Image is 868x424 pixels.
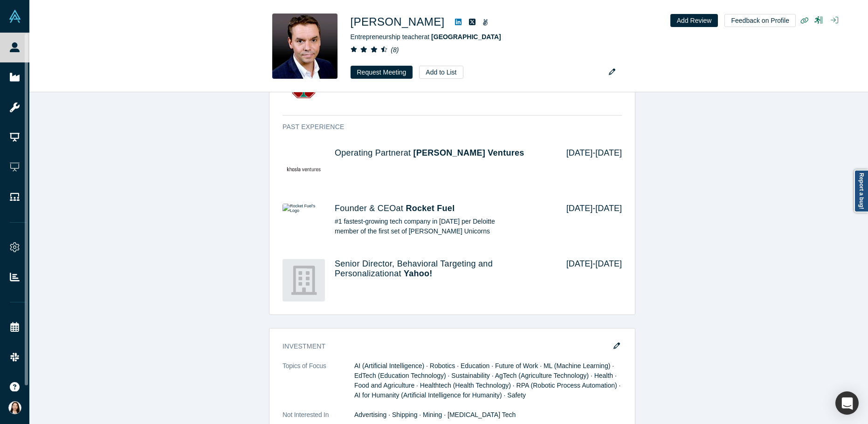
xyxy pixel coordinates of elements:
[282,148,325,191] img: Khosla Ventures's Logo
[335,259,553,279] h4: Senior Director, Behavioral Targeting and Personalization at
[335,217,553,236] p: #1 fastest-growing tech company in [DATE] per Deloitte member of the first set of [PERSON_NAME] U...
[670,14,718,27] button: Add Review
[413,148,524,157] a: [PERSON_NAME] Ventures
[282,342,609,351] h3: Investment
[8,401,21,414] img: Ryoko Manabe's Account
[351,66,413,79] button: Request Meeting
[282,204,325,246] img: Rocket Fuel's Logo
[406,204,455,213] a: Rocket Fuel
[335,148,553,158] h4: Operating Partner at
[419,66,463,79] button: Add to List
[282,259,325,301] img: Yahoo!'s Logo
[351,33,501,41] span: Entrepreneurship teacher at
[354,411,516,418] span: Advertising · Shipping · Mining · [MEDICAL_DATA] Tech
[553,259,622,301] div: [DATE] - [DATE]
[351,14,445,30] h1: [PERSON_NAME]
[335,204,553,214] h4: Founder & CEO at
[354,362,620,399] span: AI (Artificial Intelligence) · Robotics · Education · Future of Work · ML (Machine Learning) · Ed...
[282,361,354,410] dt: Topics of Focus
[272,14,338,79] img: George John's Profile Image
[404,269,433,278] a: Yahoo!
[724,14,796,27] button: Feedback on Profile
[282,122,609,132] h3: Past Experience
[553,204,622,246] div: [DATE] - [DATE]
[391,46,399,54] i: ( 8 )
[854,170,868,212] a: Report a bug!
[431,33,501,41] a: [GEOGRAPHIC_DATA]
[553,148,622,191] div: [DATE] - [DATE]
[8,10,21,23] img: Alchemist Vault Logo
